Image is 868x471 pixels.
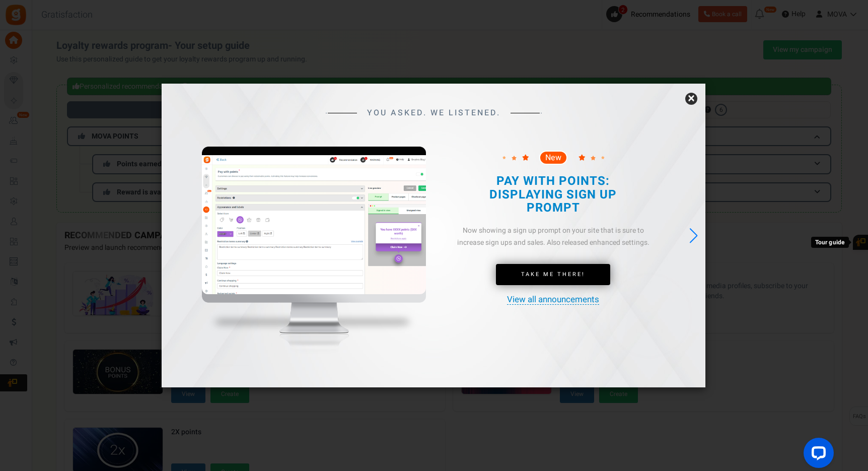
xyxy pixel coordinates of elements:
[811,237,849,248] div: Tour guide
[545,154,561,162] span: New
[687,225,700,247] div: Next slide
[202,155,426,294] img: screenshot
[463,175,643,215] h2: PAY WITH POINTS: DISPLAYING SIGN UP PROMPT
[202,147,426,374] img: mockup
[507,295,599,305] a: View all announcements
[64,231,834,241] h4: RECOMMENDED CAMPAIGNS FOR YOU
[367,109,500,118] span: YOU ASKED. WE LISTENED.
[685,93,697,105] a: ×
[496,264,610,285] a: Take Me There!
[453,225,654,249] div: Now showing a sign up prompt on your site that is sure to increase sign ups and sales. Also relea...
